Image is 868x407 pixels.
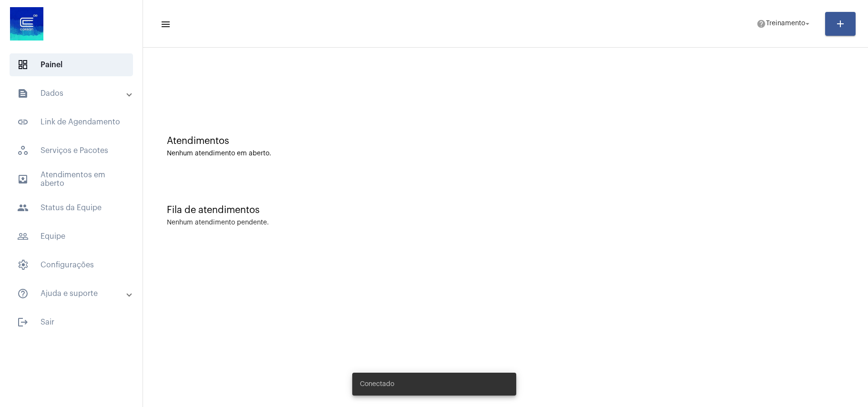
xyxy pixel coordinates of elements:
[8,5,46,43] img: d4669ae0-8c07-2337-4f67-34b0df7f5ae4.jpeg
[167,150,844,157] div: Nenhum atendimento em aberto.
[10,139,133,162] span: Serviços e Pacotes
[766,20,805,27] span: Treinamento
[10,254,133,276] span: Configurações
[17,145,29,156] span: sidenav icon
[17,116,29,128] mat-icon: sidenav icon
[17,59,29,71] span: sidenav icon
[10,225,133,248] span: Equipe
[17,88,29,99] mat-icon: sidenav icon
[167,205,844,215] div: Fila de atendimentos
[17,173,29,185] mat-icon: sidenav icon
[10,53,133,76] span: Painel
[17,316,29,328] mat-icon: sidenav icon
[17,231,29,242] mat-icon: sidenav icon
[17,259,29,271] span: sidenav icon
[17,202,29,214] mat-icon: sidenav icon
[167,219,269,226] div: Nenhum atendimento pendente.
[10,196,133,219] span: Status da Equipe
[10,311,133,334] span: Sair
[751,14,817,33] button: Treinamento
[17,88,127,99] mat-panel-title: Dados
[756,19,766,29] mat-icon: help
[6,282,143,305] mat-expansion-panel-header: sidenav iconAjuda e suporte
[167,136,844,146] div: Atendimentos
[803,20,812,28] mat-icon: arrow_drop_down
[835,18,846,30] mat-icon: add
[10,168,133,191] span: Atendimentos em aberto
[17,288,29,299] mat-icon: sidenav icon
[160,19,170,30] mat-icon: sidenav icon
[17,288,127,299] mat-panel-title: Ajuda e suporte
[360,379,394,389] span: Conectado
[6,82,143,105] mat-expansion-panel-header: sidenav iconDados
[10,111,133,133] span: Link de Agendamento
